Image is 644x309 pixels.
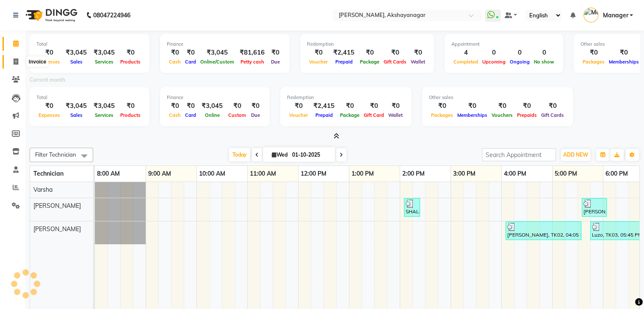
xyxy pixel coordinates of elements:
label: Current month [30,76,65,84]
span: Today [229,148,250,161]
span: Cash [167,112,183,118]
div: ₹0 [167,48,183,58]
div: Redemption [287,94,405,101]
a: 11:00 AM [248,168,278,180]
div: 4 [451,48,480,58]
div: Finance [167,41,283,48]
div: ₹0 [36,48,62,58]
span: Packages [429,112,455,118]
span: Prepaid [313,112,335,118]
span: Vouchers [489,112,515,118]
div: ₹0 [362,101,386,111]
div: ₹0 [381,48,409,58]
div: Appointment [451,41,556,48]
a: 3:00 PM [451,168,478,180]
input: Search Appointment [482,148,556,161]
div: ₹0 [118,101,143,111]
span: Custom [226,112,248,118]
div: ₹0 [167,101,183,111]
span: Voucher [307,59,330,65]
span: Wed [270,152,290,158]
span: Memberships [455,112,489,118]
div: ₹3,045 [198,48,236,58]
a: 1:00 PM [349,168,376,180]
a: 2:00 PM [400,168,427,180]
span: Products [118,59,143,65]
span: No show [532,59,556,65]
span: ADD NEW [563,152,588,158]
span: Package [338,112,362,118]
div: Redemption [307,41,427,48]
span: Products [118,112,143,118]
span: Cash [167,59,183,65]
a: 5:00 PM [553,168,579,180]
div: ₹0 [409,48,427,58]
div: ₹0 [386,101,405,111]
span: Memberships [607,59,641,65]
div: ₹0 [287,101,310,111]
span: Expenses [36,112,62,118]
span: Gift Card [362,112,386,118]
div: ₹0 [515,101,539,111]
div: Total [36,94,143,101]
span: Manager [603,11,628,20]
span: [PERSON_NAME] [33,202,81,210]
a: 4:00 PM [502,168,528,180]
span: Upcoming [480,59,508,65]
span: [PERSON_NAME] [33,225,81,233]
span: Sales [68,112,85,118]
div: ₹2,415 [310,101,338,111]
div: [PERSON_NAME], TK02, 04:05 PM-05:35 PM, Overlays Gel-Hand,Permanent Nail Paint Solid Color-Hand [506,223,580,239]
div: ₹0 [338,101,362,111]
div: 0 [508,48,532,58]
div: ₹0 [183,101,198,111]
span: Petty cash [238,59,266,65]
div: ₹0 [429,101,455,111]
div: 0 [480,48,508,58]
span: Sales [68,59,85,65]
div: ₹0 [183,48,198,58]
span: Card [183,59,198,65]
span: Filter Technician [35,151,76,158]
div: ₹0 [489,101,515,111]
div: ₹3,045 [62,48,90,58]
div: ₹0 [580,48,607,58]
span: Prepaids [515,112,539,118]
span: Completed [451,59,480,65]
a: 6:00 PM [603,168,630,180]
span: Packages [580,59,607,65]
span: Due [249,112,262,118]
span: Online [203,112,222,118]
b: 08047224946 [93,3,130,27]
span: Wallet [386,112,405,118]
div: ₹0 [539,101,566,111]
a: 10:00 AM [197,168,227,180]
div: ₹0 [226,101,248,111]
a: 12:00 PM [299,168,329,180]
span: Services [93,112,116,118]
div: Finance [167,94,263,101]
div: ₹0 [307,48,330,58]
div: ₹0 [36,101,62,111]
button: ADD NEW [561,149,590,161]
div: ₹0 [607,48,641,58]
span: Services [93,59,116,65]
div: ₹0 [248,101,263,111]
span: Gift Cards [539,112,566,118]
span: Card [183,112,198,118]
div: 0 [532,48,556,58]
img: Manager [583,8,598,22]
div: ₹3,045 [62,101,90,111]
div: Other sales [429,94,566,101]
span: Gift Cards [381,59,409,65]
span: Wallet [409,59,427,65]
input: 2025-10-01 [290,149,332,161]
a: 8:00 AM [95,168,122,180]
div: ₹0 [118,48,143,58]
span: Prepaid [333,59,355,65]
span: Online/Custom [198,59,236,65]
div: ₹3,045 [90,48,118,58]
div: Invoice [27,57,48,67]
div: SHALINE, TK01, 02:05 PM-02:25 PM, Restoration Removal of Nail Paint-Toes [405,199,419,215]
span: Due [269,59,282,65]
